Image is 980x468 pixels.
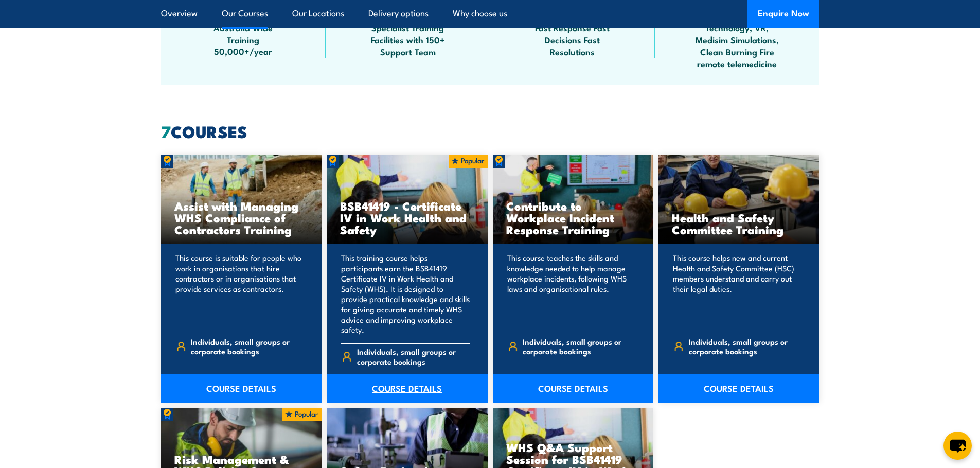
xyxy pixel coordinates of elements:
p: This course is suitable for people who work in organisations that hire contractors or in organisa... [175,253,305,325]
span: Technology, VR, Medisim Simulations, Clean Burning Fire remote telemedicine [691,22,783,70]
span: Individuals, small groups or corporate bookings [357,347,470,366]
p: This course helps new and current Health and Safety Committee (HSC) members understand and carry ... [673,253,802,325]
button: chat-button [943,432,972,460]
a: COURSE DETAILS [658,374,819,403]
h3: Health and Safety Committee Training [672,212,806,235]
span: Individuals, small groups or corporate bookings [523,336,636,356]
span: Specialist Training Facilities with 150+ Support Team [362,22,454,58]
span: Fast Response Fast Decisions Fast Resolutions [526,22,619,58]
p: This training course helps participants earn the BSB41419 Certificate IV in Work Health and Safet... [341,253,470,335]
h3: Assist with Managing WHS Compliance of Contractors Training [174,200,309,235]
strong: 7 [161,118,171,144]
p: This course teaches the skills and knowledge needed to help manage workplace incidents, following... [507,253,636,325]
h3: Contribute to Workplace Incident Response Training [506,200,640,235]
a: COURSE DETAILS [493,374,654,403]
a: COURSE DETAILS [161,374,322,403]
span: Individuals, small groups or corporate bookings [689,336,802,356]
span: Australia Wide Training 50,000+/year [197,22,290,58]
a: COURSE DETAILS [327,374,488,403]
span: Individuals, small groups or corporate bookings [191,336,304,356]
h2: COURSES [161,124,819,138]
h3: BSB41419 - Certificate IV in Work Health and Safety [340,200,474,235]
